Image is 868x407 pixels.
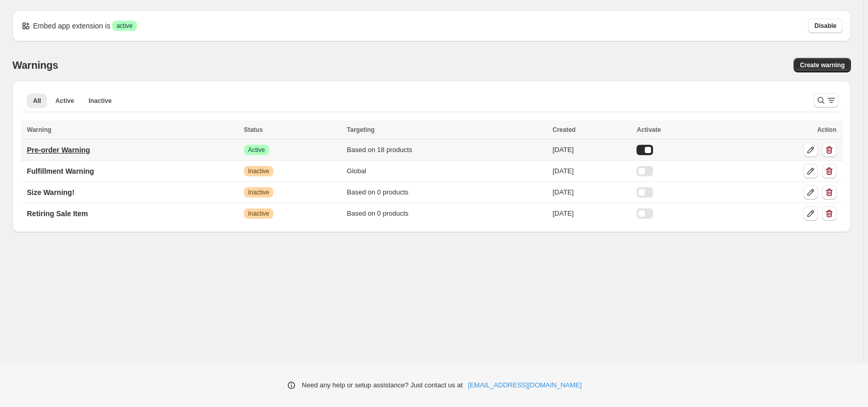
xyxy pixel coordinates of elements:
p: Retiring Sale Item [27,208,88,219]
button: Search and filter results [814,93,839,108]
div: Based on 18 products [347,145,546,155]
span: Action [817,126,836,133]
span: Inactive [248,167,269,175]
span: Created [552,126,576,133]
div: [DATE] [552,187,630,198]
p: Pre-order Warning [27,145,90,155]
span: Status [244,126,263,133]
p: Embed app extension is [33,21,110,31]
a: Create warning [794,58,851,72]
span: Inactive [88,97,112,105]
span: Inactive [248,209,269,218]
span: Activate [637,126,661,133]
span: active [116,22,132,30]
span: Active [248,146,265,154]
a: [EMAIL_ADDRESS][DOMAIN_NAME] [468,380,582,390]
div: [DATE] [552,145,630,155]
div: Based on 0 products [347,208,546,219]
span: Warning [27,126,52,133]
span: Disable [814,22,836,30]
span: Active [55,97,74,105]
h2: Warnings [12,59,58,71]
div: [DATE] [552,166,630,176]
a: Fulfillment Warning [21,163,100,179]
div: Based on 0 products [347,187,546,198]
button: Disable [808,19,843,33]
span: Targeting [347,126,375,133]
p: Size Warning! [27,187,74,198]
span: Inactive [248,188,269,197]
div: [DATE] [552,208,630,219]
span: Create warning [800,61,845,69]
span: All [33,97,41,105]
div: Global [347,166,546,176]
a: Retiring Sale Item [21,205,94,222]
a: Size Warning! [21,184,81,201]
p: Fulfillment Warning [27,166,94,176]
a: Pre-order Warning [21,142,96,158]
